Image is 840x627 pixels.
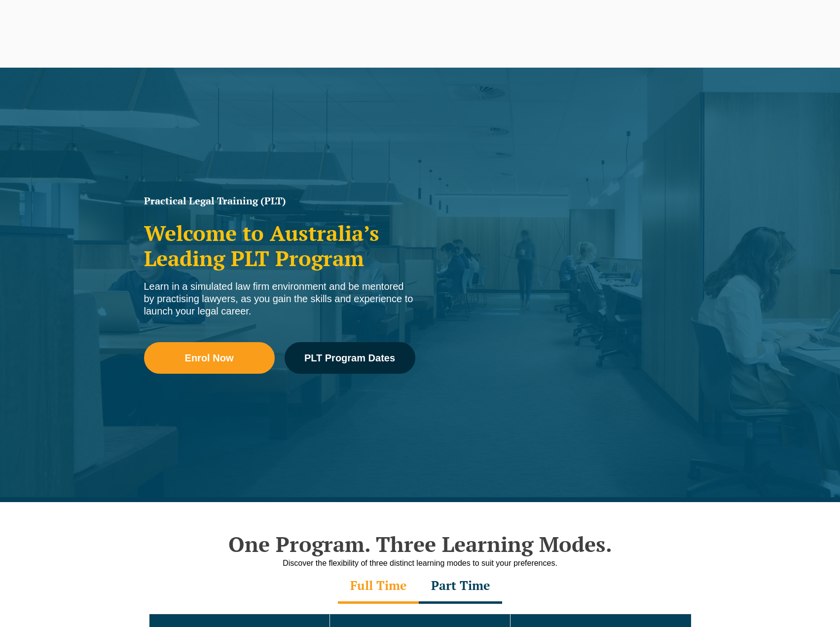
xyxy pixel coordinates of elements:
[304,353,395,363] span: PLT Program Dates
[419,569,502,604] div: Part Time
[144,342,275,374] a: Enrol Now
[144,221,415,271] h2: Welcome to Australia’s Leading PLT Program
[139,532,701,556] h2: One Program. Three Learning Modes.
[185,353,234,363] span: Enrol Now
[285,342,415,374] a: PLT Program Dates
[139,557,701,569] div: Discover the flexibility of three distinct learning modes to suit your preferences.
[338,569,419,604] div: Full Time
[144,280,415,317] div: Learn in a simulated law firm environment and be mentored by practising lawyers, as you gain the ...
[144,196,415,206] h1: Practical Legal Training (PLT)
